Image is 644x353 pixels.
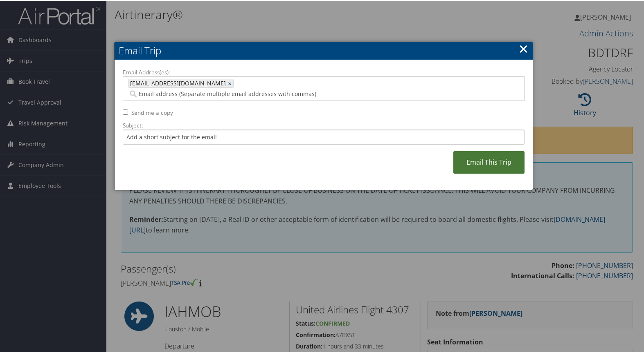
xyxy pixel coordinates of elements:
[115,41,533,59] h2: Email Trip
[128,89,430,97] input: Email address (Separate multiple email addresses with commas)
[123,67,525,76] label: Email Address(es):
[131,108,173,116] label: Send me a copy
[123,121,525,129] label: Subject:
[519,40,528,56] a: ×
[228,78,233,87] a: ×
[453,150,525,173] a: Email This Trip
[128,78,226,87] span: [EMAIL_ADDRESS][DOMAIN_NAME]
[123,129,525,144] input: Add a short subject for the email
